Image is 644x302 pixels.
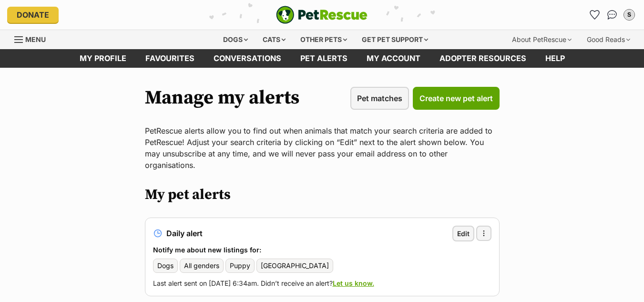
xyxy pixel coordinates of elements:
span: Daily alert [166,229,203,238]
a: Pet matches [350,87,409,110]
ul: Account quick links [587,7,637,22]
a: PetRescue [276,6,368,24]
a: Create new pet alert [413,87,500,110]
a: Donate [7,7,59,23]
h3: Notify me about new listings for: [153,245,491,255]
a: Pet alerts [291,49,357,68]
span: All genders [184,261,219,271]
p: Last alert sent on [DATE] 6:34am. Didn’t receive an alert? [153,279,491,288]
a: Let us know. [333,279,374,287]
p: PetRescue alerts allow you to find out when animals that match your search criteria are added to ... [145,125,500,171]
a: Conversations [604,7,620,22]
div: S [624,10,634,20]
button: My account [622,7,637,22]
div: About PetRescue [505,30,578,49]
a: My profile [70,49,136,68]
a: Favourites [136,49,204,68]
div: Get pet support [355,30,435,49]
span: Pet matches [357,93,402,104]
div: Cats [256,30,292,49]
a: Help [536,49,574,68]
span: Puppy [230,261,250,271]
img: chat-41dd97257d64d25036548639549fe6c8038ab92f7586957e7f3b1b290dea8141.svg [607,10,617,20]
div: Dogs [216,30,255,49]
a: Adopter resources [430,49,536,68]
a: Edit [452,226,474,241]
h1: Manage my alerts [145,87,299,109]
span: Edit [457,229,470,239]
h2: My pet alerts [145,186,500,203]
img: logo-e224e6f780fb5917bec1dbf3a21bbac754714ae5b6737aabdf751b685950b380.svg [276,6,368,24]
a: Favourites [587,7,603,22]
a: My account [357,49,430,68]
span: Create new pet alert [419,93,493,104]
div: Good Reads [580,30,637,49]
a: conversations [204,49,291,68]
span: [GEOGRAPHIC_DATA] [261,261,329,271]
span: Dogs [157,261,174,271]
span: Menu [25,35,46,43]
a: Menu [14,30,52,47]
div: Other pets [294,30,354,49]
